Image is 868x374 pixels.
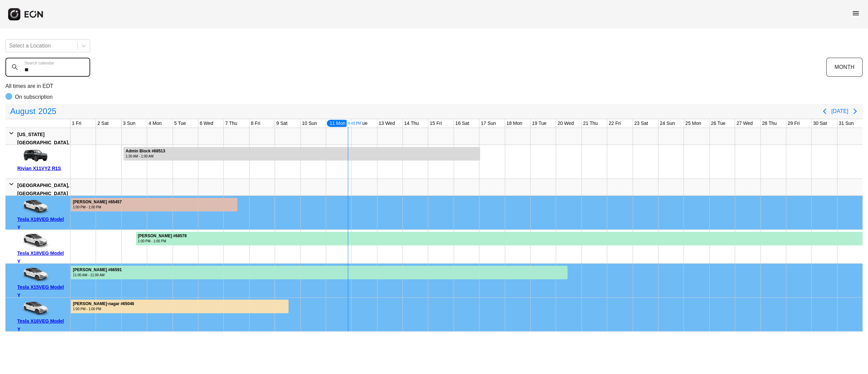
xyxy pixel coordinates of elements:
div: 18 Mon [505,119,524,128]
div: [PERSON_NAME] #65457 [73,200,122,205]
div: 28 Thu [761,119,778,128]
img: car [17,300,51,317]
div: [US_STATE][GEOGRAPHIC_DATA], [GEOGRAPHIC_DATA] [17,130,69,155]
div: 19 Tue [531,119,548,128]
div: 7 Thu [224,119,239,128]
div: Rented for 30 days by Edwin Walker Current status is rental [71,264,568,279]
div: Tesla X19VEG Model Y [17,215,68,231]
div: 3 Sun [122,119,137,128]
div: 8 Fri [250,119,262,128]
div: 6 Wed [198,119,215,128]
button: [DATE] [831,105,848,117]
div: Rented for 28 days by salomon kouassi Current status is late [71,196,238,211]
img: car [17,266,51,283]
div: Rented for 14 days by Admin Block Current status is rental [123,145,480,161]
div: 11 Mon [326,119,349,128]
div: [PERSON_NAME]-nagar #65046 [73,301,134,306]
div: 15 Fri [428,119,443,128]
div: 26 Tue [710,119,727,128]
div: 4 Mon [147,119,163,128]
div: 30 Sat [812,119,828,128]
div: 1 Fri [71,119,83,128]
label: Search calendar [24,60,54,66]
div: 2 Sat [96,119,110,128]
div: 1:00 PM - 1:00 PM [73,205,122,210]
div: 23 Sat [633,119,649,128]
div: Tesla X16VEG Model Y [17,317,68,333]
div: Rivian X11VYZ R1S [17,164,68,172]
div: 9 Sat [275,119,289,128]
div: [PERSON_NAME] #68578 [138,233,187,239]
img: car [17,198,51,215]
div: 13 Wed [377,119,396,128]
div: 29 Fri [786,119,801,128]
div: 1:00 PM - 1:00 PM [138,239,187,244]
button: MONTH [826,58,863,77]
div: [PERSON_NAME] #66591 [73,267,122,273]
div: 22 Fri [607,119,622,128]
button: August2025 [6,105,60,118]
div: 24 Sun [658,119,676,128]
div: 27 Wed [735,119,754,128]
div: Tesla X18VEG Model Y [17,249,68,265]
div: 25 Mon [684,119,703,128]
div: 31 Sun [837,119,855,128]
div: 17 Sun [479,119,497,128]
div: 12 Tue [352,119,369,128]
span: menu [852,9,860,17]
span: 2025 [37,105,58,118]
div: 10 Sun [301,119,318,128]
button: Next page [848,105,862,118]
div: 14 Thu [403,119,420,128]
div: 11:00 AM - 11:00 AM [73,273,122,278]
div: Tesla X15VEG Model Y [17,283,68,299]
div: 20 Wed [556,119,575,128]
p: On subscription [15,93,53,101]
span: August [9,105,37,118]
img: car [17,147,51,164]
img: car [17,232,51,249]
div: 1:30 AM - 1:00 AM [125,154,165,159]
div: Admin Block #68513 [125,149,165,154]
div: [GEOGRAPHIC_DATA], [GEOGRAPHIC_DATA] [17,181,69,198]
div: 5 Tue [173,119,188,128]
p: All times are in EDT [5,82,863,90]
div: Rented for 30 days by meli marin Current status is rental [136,230,863,245]
div: Rented for 30 days by Jetaime Sasson-nagar Current status is billable [71,298,289,313]
div: 1:00 PM - 1:00 PM [73,306,134,312]
div: 21 Thu [582,119,599,128]
div: 16 Sat [454,119,470,128]
button: Previous page [818,105,831,118]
